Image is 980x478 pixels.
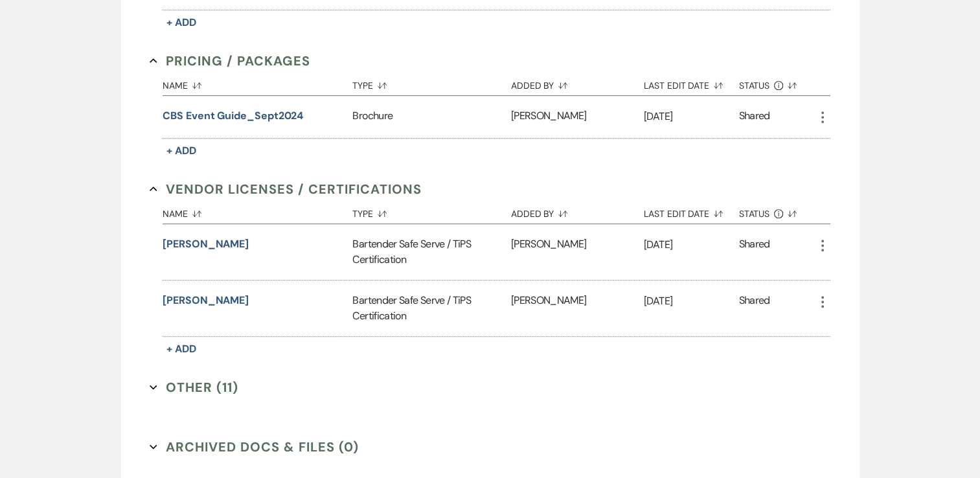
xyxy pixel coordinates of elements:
button: Archived Docs & Files (0) [150,437,359,457]
button: Last Edit Date [644,71,739,95]
button: Added By [511,71,644,95]
div: Shared [739,108,770,126]
div: [PERSON_NAME] [511,96,644,138]
p: [DATE] [644,293,739,310]
button: Last Edit Date [644,199,739,223]
div: Shared [739,293,770,324]
span: Status [739,209,770,218]
div: [PERSON_NAME] [511,224,644,280]
button: Added By [511,199,644,223]
div: Bartender Safe Serve / TiPS Certification [352,224,510,280]
div: Shared [739,236,770,267]
button: CBS Event Guide_Sept2024 [163,108,303,124]
button: Name [163,199,352,223]
button: [PERSON_NAME] [163,236,249,252]
button: Vendor Licenses / Certifications [150,179,422,199]
button: Pricing / Packages [150,51,310,71]
div: [PERSON_NAME] [511,280,644,336]
span: Status [739,81,770,90]
button: Other (11) [150,378,238,397]
div: Brochure [352,96,510,138]
p: [DATE] [644,108,739,125]
p: [DATE] [644,236,739,253]
button: Name [163,71,352,95]
button: Status [739,199,815,223]
button: + Add [163,14,200,32]
button: + Add [163,340,200,358]
button: Type [352,199,510,223]
div: Bartender Safe Serve / TiPS Certification [352,280,510,336]
span: + Add [166,342,196,356]
span: + Add [166,16,196,29]
span: + Add [166,144,196,157]
button: + Add [163,142,200,160]
button: Status [739,71,815,95]
button: Type [352,71,510,95]
button: [PERSON_NAME] [163,293,249,308]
